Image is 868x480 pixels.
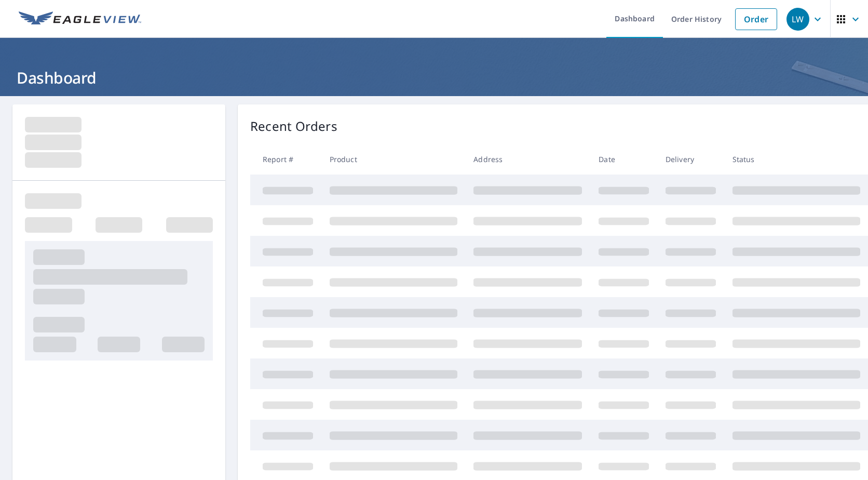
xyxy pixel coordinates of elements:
[321,144,466,175] th: Product
[657,144,724,175] th: Delivery
[19,11,141,27] img: EV Logo
[250,144,321,175] th: Report #
[590,144,657,175] th: Date
[12,67,856,88] h1: Dashboard
[786,8,809,31] div: LW
[735,8,777,30] a: Order
[250,117,337,136] p: Recent Orders
[465,144,590,175] th: Address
